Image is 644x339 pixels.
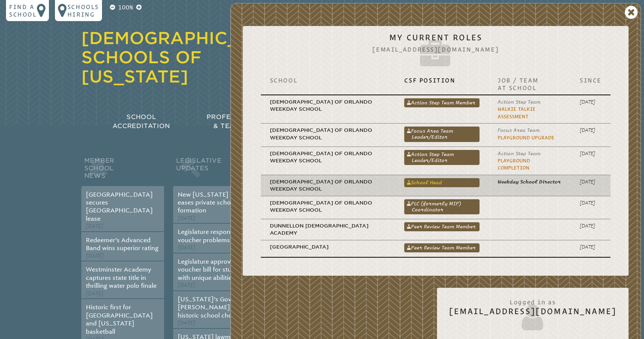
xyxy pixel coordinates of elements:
span: [DATE] [178,244,195,251]
span: [DATE] [86,290,104,297]
p: [DEMOGRAPHIC_DATA] of Orlando Weekday School [270,98,387,113]
span: [DATE] [86,253,104,259]
a: Historic first for [GEOGRAPHIC_DATA] and [US_STATE] basketball [86,304,153,335]
p: Schools Hiring [67,3,99,18]
span: Focus Area Team [498,127,540,133]
p: Weekday School Director [498,178,562,185]
span: [DATE] [178,282,195,289]
a: Action Step Team Member [404,98,479,107]
p: School [270,76,387,84]
p: [DATE] [580,243,601,250]
a: New [US_STATE] law eases private school formation [178,191,240,214]
a: School Head [404,178,479,187]
a: walkie talkie assessment [498,106,536,119]
p: [DEMOGRAPHIC_DATA] of Orlando Weekday School [270,150,387,165]
p: CSF Position [404,76,479,84]
h2: My Current Roles [255,33,617,70]
a: [DEMOGRAPHIC_DATA] Schools of [US_STATE] [81,28,295,86]
a: Legislature approves voucher bill for students with unique abilities [178,258,248,281]
a: Playground Upgrade [498,135,554,140]
a: Focus Area Team Leader/Editor [404,127,479,142]
p: [DATE] [580,127,601,134]
p: [DATE] [580,98,601,105]
p: [GEOGRAPHIC_DATA] [270,243,387,250]
span: [DATE] [178,320,195,326]
p: [DATE] [580,222,601,229]
p: [DEMOGRAPHIC_DATA] of Orlando Weekday School [270,178,387,193]
a: Redeemer’s Advanced Band wins superior rating [86,237,158,252]
h2: [EMAIL_ADDRESS][DOMAIN_NAME] [449,295,617,332]
span: School Accreditation [113,113,170,130]
a: Westminster Academy captures state title in thrilling water polo finale [86,266,157,289]
a: Peer Review Team Member [404,222,479,231]
p: Job / Team at School [498,76,562,92]
a: [US_STATE]’s Governor [PERSON_NAME] signs historic school choice bill [178,296,250,319]
p: [DATE] [580,178,601,185]
p: [DEMOGRAPHIC_DATA] of Orlando Weekday School [270,127,387,141]
p: [DATE] [580,199,601,206]
a: Peer Review Team Member [404,243,479,252]
p: [DEMOGRAPHIC_DATA] of Orlando Weekday School [270,199,387,214]
span: [DATE] [86,223,104,229]
p: Dunnellon [DEMOGRAPHIC_DATA] Academy [270,222,387,237]
p: [DATE] [580,150,601,157]
span: Logged in as [449,295,617,307]
p: Find a school [9,3,37,18]
a: [GEOGRAPHIC_DATA] secures [GEOGRAPHIC_DATA] lease [86,191,153,222]
a: Playground completion [498,158,530,171]
h2: Member School News [81,155,164,186]
span: [DATE] [178,215,195,221]
a: Action Step Team Leader/Editor [404,150,479,165]
p: 100% [117,3,135,12]
span: Action Step Team [498,151,540,156]
span: Action Step Team [498,99,540,105]
span: Professional Development & Teacher Certification [207,113,317,130]
a: Legislature responds to voucher problems [178,228,245,243]
a: PLC (formerly MIP) Coordinator [404,199,479,214]
p: Since [580,76,601,84]
h2: Legislative Updates [173,155,256,186]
